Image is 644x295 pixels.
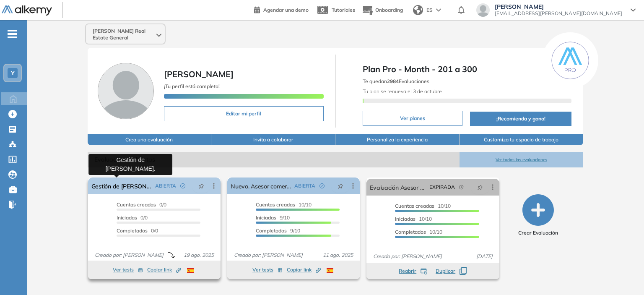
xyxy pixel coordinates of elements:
button: Ver tests [113,265,143,275]
span: EXPIRADA [429,183,455,191]
span: Tutoriales [332,7,355,13]
button: Crea una evaluación [88,134,212,145]
button: pushpin [471,180,489,194]
span: Completados [256,227,287,234]
span: Cuentas creadas [395,203,434,209]
a: Agendar una demo [254,4,309,14]
span: Plan Pro - Month - 201 a 300 [363,63,572,76]
span: [PERSON_NAME] Real Estate General [93,28,155,41]
span: [PERSON_NAME] [495,3,622,10]
span: field-time [459,185,464,190]
span: Iniciadas [117,214,137,221]
span: Copiar link [287,266,321,274]
button: Ver tests [252,265,283,275]
button: Copiar link [287,265,321,275]
span: Te quedan Evaluaciones [363,78,429,84]
span: Tu plan se renueva el [363,88,442,94]
div: Gestión de [PERSON_NAME]. [88,154,172,175]
span: 0/0 [117,214,148,221]
div: Widget de chat [602,255,644,295]
button: Reabrir [399,267,427,275]
span: Completados [395,229,426,235]
img: ESP [187,268,194,273]
span: [PERSON_NAME] [164,69,234,79]
span: [DATE] [473,253,496,260]
span: Completados [117,227,148,234]
button: ¡Recomienda y gana! [470,112,571,126]
span: 0/0 [117,201,166,208]
i: - [8,33,17,35]
img: Logo [2,5,52,16]
span: pushpin [338,183,343,189]
button: Onboarding [362,1,403,19]
span: 9/10 [256,214,290,221]
span: Iniciadas [256,214,276,221]
img: world [413,5,423,15]
span: Agendar una demo [263,7,309,13]
span: Duplicar [436,267,455,275]
button: Customiza tu espacio de trabajo [460,134,584,145]
span: Evaluaciones abiertas [88,152,460,167]
button: Invita a colaborar [211,134,335,145]
span: Onboarding [375,7,403,13]
a: Gestión de [PERSON_NAME]. [91,178,152,194]
span: Crear Evaluación [518,229,558,237]
button: Crear Evaluación [518,194,558,237]
span: check-circle [180,183,185,188]
span: Cuentas creadas [256,201,295,208]
button: pushpin [331,179,350,193]
img: ESP [327,268,333,273]
a: Evaluación Asesor Comercial [370,179,426,196]
span: ABIERTA [294,182,315,190]
span: 19 ago. 2025 [180,251,217,259]
span: 11 ago. 2025 [319,251,356,259]
a: Nuevo. Asesor comercial [231,178,291,194]
img: arrow [436,8,441,12]
button: Duplicar [436,267,467,275]
span: pushpin [198,183,204,189]
span: Reabrir [399,267,416,275]
span: ES [426,6,433,14]
span: Cuentas creadas [117,201,156,208]
span: ¡Tu perfil está completo! [164,83,220,89]
button: Ver todas las evaluaciones [460,152,584,167]
span: ABIERTA [155,182,176,190]
button: Editar mi perfil [164,106,324,121]
b: 2984 [387,78,399,84]
span: Creado por: [PERSON_NAME] [231,251,306,259]
span: check-circle [319,183,325,188]
span: 0/0 [117,227,158,234]
span: Creado por: [PERSON_NAME] [91,251,167,259]
span: 9/10 [256,227,300,234]
button: Ver planes [363,111,463,126]
span: Copiar link [147,266,181,274]
span: pushpin [477,184,483,191]
span: 10/10 [395,203,451,209]
span: Iniciadas [395,216,415,222]
button: pushpin [192,179,210,193]
span: Y [11,70,15,76]
span: 10/10 [256,201,312,208]
button: Copiar link [147,265,181,275]
button: Personaliza la experiencia [335,134,460,145]
span: [EMAIL_ADDRESS][PERSON_NAME][DOMAIN_NAME] [495,10,622,17]
span: 10/10 [395,229,442,235]
span: Creado por: [PERSON_NAME] [370,253,445,260]
img: Foto de perfil [98,63,154,119]
b: 3 de octubre [412,88,442,94]
span: 10/10 [395,216,432,222]
iframe: Chat Widget [602,255,644,295]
